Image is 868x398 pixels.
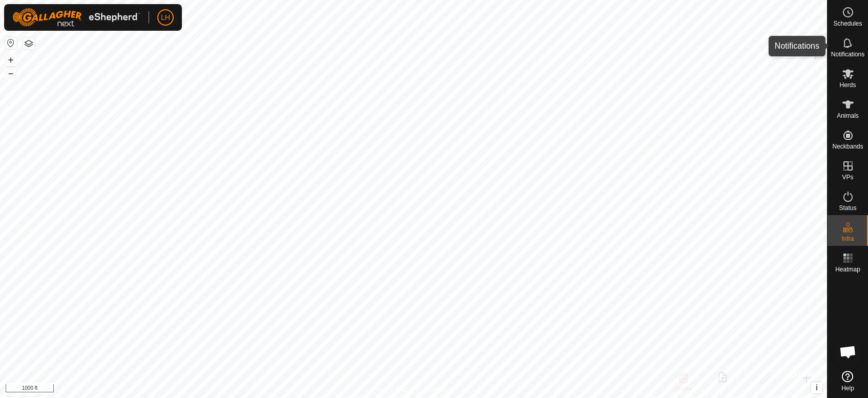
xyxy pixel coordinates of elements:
span: Schedules [833,20,862,27]
span: Status [839,205,856,211]
button: Map Layers [23,37,35,50]
span: Herds [839,82,856,88]
a: Help [828,367,868,395]
span: Infra [841,236,854,242]
span: VPs [842,174,853,180]
button: – [5,67,17,79]
img: Gallagher Logo [12,8,140,27]
span: Notifications [831,51,864,57]
span: Neckbands [832,143,863,150]
span: i [816,383,818,392]
button: Reset Map [5,37,17,49]
a: Open chat [833,337,863,367]
span: LH [161,12,170,23]
button: + [5,54,17,66]
span: Heatmap [835,266,860,273]
a: Privacy Policy [373,385,411,394]
span: Animals [837,113,859,119]
span: Help [841,385,854,391]
button: i [811,382,822,393]
a: Contact Us [424,385,454,394]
